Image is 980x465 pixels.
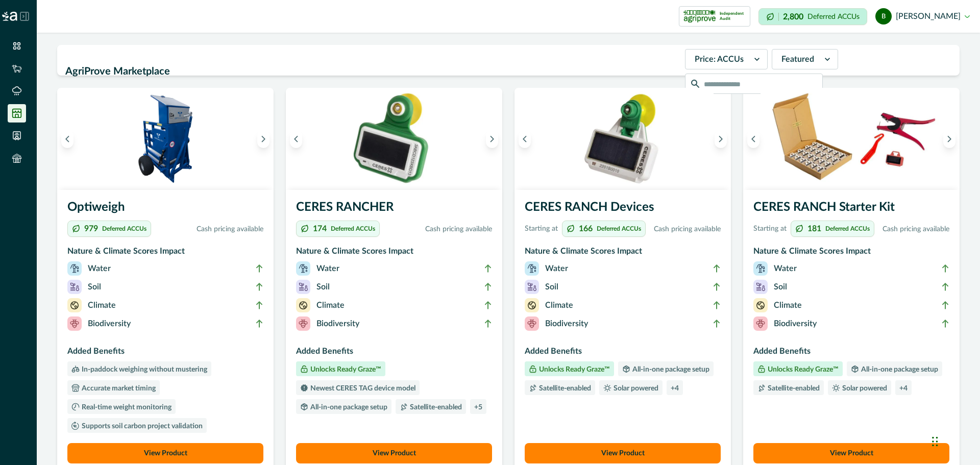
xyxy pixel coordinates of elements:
p: Starting at [525,224,558,234]
p: Deferred ACCUs [597,226,641,232]
button: Previous image [519,130,531,148]
h3: Added Benefits [525,345,721,361]
p: Supports soil carbon project validation [80,423,203,430]
p: 2,800 [783,13,803,21]
button: View Product [67,443,263,463]
p: Climate [774,299,802,311]
h3: Added Benefits [296,345,492,361]
img: Logo [2,12,17,21]
h3: CERES RANCH Devices [525,198,721,221]
button: View Product [296,443,492,463]
p: Climate [545,299,573,311]
p: Unlocks Ready Graze™ [766,366,839,373]
button: View Product [525,443,721,463]
p: Water [774,262,797,275]
p: Solar powered [611,385,658,392]
p: Water [316,262,339,275]
button: Next image [486,130,498,148]
p: Climate [88,299,116,311]
p: + 4 [899,385,908,392]
h3: Nature & Climate Scores Impact [67,245,263,261]
p: Biodiversity [774,317,817,330]
h3: CERES RANCHER [296,198,492,221]
p: Climate [316,299,345,311]
p: Biodiversity [316,317,359,330]
button: bob marcus [PERSON_NAME] [875,4,970,29]
h2: AgriProve Marketplace [65,62,679,81]
p: Solar powered [840,385,887,392]
p: Satellite-enabled [766,385,820,392]
p: Biodiversity [88,317,131,330]
div: Drag [932,426,938,457]
img: An Optiweigh unit [57,88,274,190]
h3: Added Benefits [67,345,263,361]
h3: Nature & Climate Scores Impact [296,245,492,261]
p: Deferred ACCUs [825,226,870,232]
p: Soil [545,281,558,293]
p: All-in-one package setup [630,366,709,373]
h3: Nature & Climate Scores Impact [753,245,949,261]
button: Next image [715,130,727,148]
p: Starting at [753,224,787,234]
p: Water [545,262,568,275]
h3: CERES RANCH Starter Kit [753,198,949,221]
p: Satellite-enabled [408,404,462,411]
button: Next image [943,130,955,148]
button: Previous image [747,130,759,148]
img: A single CERES RANCH device [514,88,731,190]
p: All-in-one package setup [308,404,387,411]
button: Previous image [290,130,302,148]
button: Previous image [61,130,73,148]
p: Deferred ACCUs [807,13,860,20]
img: certification logo [683,8,716,25]
p: Cash pricing available [384,224,492,235]
h3: Optiweigh [67,198,263,221]
p: Newest CERES TAG device model [308,385,415,392]
p: In-paddock weighing without mustering [80,366,207,373]
p: Deferred ACCUs [331,226,375,232]
button: View Product [753,443,949,463]
p: 181 [807,225,821,233]
p: Real-time weight monitoring [80,404,171,411]
p: 979 [84,225,98,233]
p: Unlocks Ready Graze™ [537,366,610,373]
p: + 5 [474,404,482,411]
p: Cash pricing available [878,224,949,235]
p: All-in-one package setup [859,366,938,373]
p: + 4 [671,385,679,392]
p: Cash pricing available [155,224,263,235]
p: Biodiversity [545,317,588,330]
p: Soil [774,281,787,293]
p: 174 [313,225,327,233]
p: Soil [316,281,330,293]
h3: Nature & Climate Scores Impact [525,245,721,261]
p: Soil [88,281,101,293]
button: Next image [257,130,269,148]
p: Cash pricing available [650,224,721,235]
button: certification logoIndependent Audit [679,6,750,27]
p: Deferred ACCUs [102,226,146,232]
p: Water [88,262,111,275]
p: Satellite-enabled [537,385,591,392]
h3: Added Benefits [753,345,949,361]
img: A CERES RANCH starter kit [743,88,960,190]
img: A single CERES RANCHER device [286,88,502,190]
p: Independent Audit [720,11,746,21]
iframe: Chat Widget [929,416,980,465]
p: Unlocks Ready Graze™ [308,366,381,373]
p: Accurate market timing [80,385,156,392]
p: 166 [579,225,593,233]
